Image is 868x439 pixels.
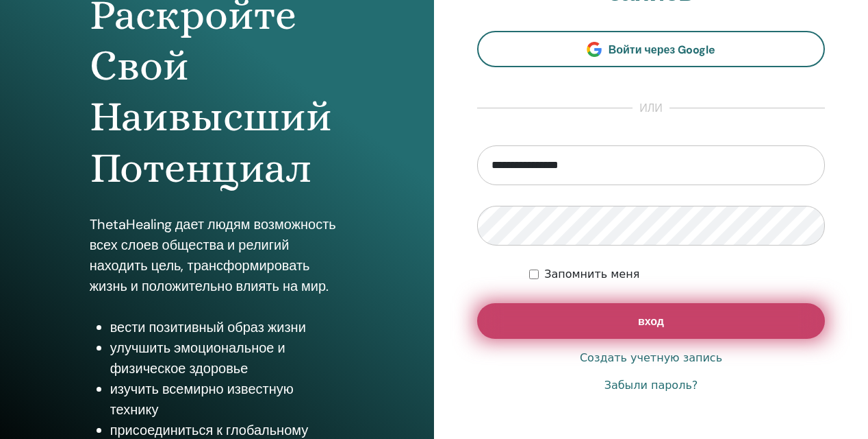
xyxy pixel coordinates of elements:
li: улучшить эмоциональное и физическое здоровье [110,337,345,379]
a: Забыли пароль? [604,377,698,394]
label: Запомнить меня [544,266,639,283]
p: ThetaHealing дает людям возможность всех слоев общества и религий находить цель, трансформировать... [90,214,345,296]
span: ИЛИ [633,100,669,117]
span: Войти через Google [609,43,716,57]
a: Создать учетную запись [580,350,722,366]
div: Держите меня в аутентификанте на неопределенный срок или до тех пор, пока я не выйду из системы в... [529,266,825,283]
li: изучить всемирно известную технику [110,379,345,420]
a: Войти через Google [477,31,825,67]
span: вход [638,314,664,329]
button: вход [477,303,825,339]
li: вести позитивный образ жизни [110,317,345,337]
